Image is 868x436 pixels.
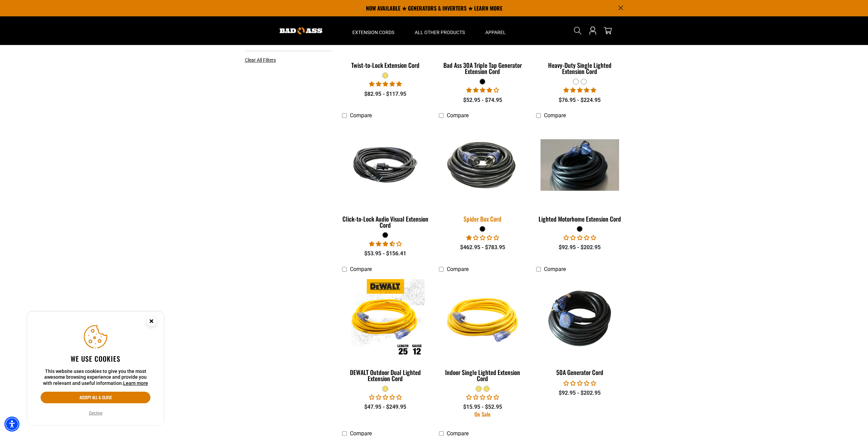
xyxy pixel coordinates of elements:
[536,96,623,104] div: $76.95 - $224.95
[439,243,526,252] div: $462.95 - $783.95
[602,27,613,35] a: cart
[447,112,469,119] span: Compare
[350,266,372,272] span: Compare
[544,112,566,119] span: Compare
[369,394,402,401] span: 0.00 stars
[563,235,596,241] span: 0.00 stars
[342,62,429,68] div: Twist-to-Lock Extension Cord
[439,276,526,386] a: Yellow Indoor Single Lighted Extension Cord
[439,411,526,417] div: On Sale
[563,87,596,93] span: 5.00 stars
[280,27,322,34] img: Bad Ass Extension Cords
[245,57,276,63] span: Clear All Filters
[536,276,623,379] a: 50A Generator Cord 50A Generator Cord
[342,403,429,411] div: $47.95 - $249.95
[342,216,429,228] div: Click-to-Lock Audio Visual Extension Cord
[536,122,623,226] a: black Lighted Motorhome Extension Cord
[27,312,164,425] aside: Cookie Consent
[466,235,499,241] span: 1.00 stars
[41,369,150,387] p: This website uses cookies to give you the most awesome browsing experience and provide you with r...
[87,410,104,417] button: Decline
[245,57,279,64] a: Clear All Filters
[439,403,526,411] div: $15.95 - $52.95
[563,380,596,387] span: 0.00 stars
[342,90,429,98] div: $82.95 - $117.95
[41,354,150,363] h2: We use cookies
[439,216,526,222] div: Spider Box Cord
[466,87,499,93] span: 4.00 stars
[342,250,429,258] div: $53.95 - $156.41
[139,312,164,333] button: Close this option
[123,380,148,386] a: This website uses cookies to give you the most awesome browsing experience and provide you with r...
[536,369,623,375] div: 50A Generator Cord
[572,25,583,36] summary: Search
[536,389,623,397] div: $92.95 - $202.95
[369,241,402,247] span: 3.50 stars
[350,112,372,119] span: Compare
[342,16,404,45] summary: Extension Cords
[485,29,506,35] span: Apparel
[435,136,530,194] img: black
[342,139,428,191] img: black
[342,279,428,358] img: DEWALT Outdoor Dual Lighted Extension Cord
[415,29,465,35] span: All Other Products
[342,122,429,232] a: black Click-to-Lock Audio Visual Extension Cord
[544,266,566,272] span: Compare
[587,16,598,45] a: Open this option
[404,16,475,45] summary: All Other Products
[537,139,623,191] img: black
[439,62,526,74] div: Bad Ass 30A Triple Tap Generator Extension Cord
[536,216,623,222] div: Lighted Motorhome Extension Cord
[342,276,429,386] a: DEWALT Outdoor Dual Lighted Extension Cord DEWALT Outdoor Dual Lighted Extension Cord
[342,369,429,381] div: DEWALT Outdoor Dual Lighted Extension Cord
[41,392,150,403] button: Accept all & close
[440,279,526,358] img: Yellow
[439,369,526,381] div: Indoor Single Lighted Extension Cord
[369,81,402,87] span: 5.00 stars
[447,266,469,272] span: Compare
[475,16,516,45] summary: Apparel
[439,122,526,226] a: black Spider Box Cord
[439,96,526,104] div: $52.95 - $74.95
[536,62,623,74] div: Heavy-Duty Single Lighted Extension Cord
[352,29,394,35] span: Extension Cords
[537,279,623,358] img: 50A Generator Cord
[4,417,19,432] div: Accessibility Menu
[466,394,499,401] span: 0.00 stars
[536,243,623,252] div: $92.95 - $202.95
